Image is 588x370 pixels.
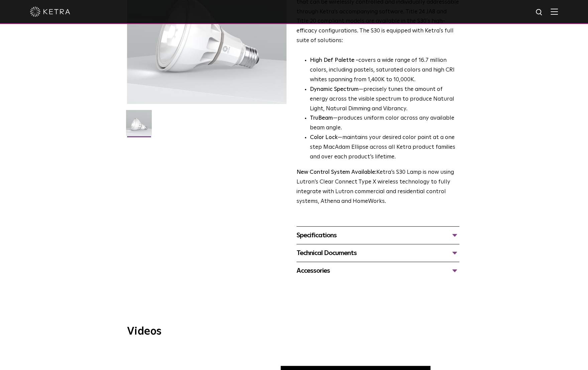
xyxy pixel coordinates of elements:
p: covers a wide range of 16.7 million colors, including pastels, saturated colors and high CRI whit... [310,56,459,85]
div: Accessories [297,265,459,276]
div: Technical Documents [297,248,459,258]
img: S30-Lamp-Edison-2021-Web-Square [126,110,152,141]
img: ketra-logo-2019-white [30,7,70,17]
img: search icon [535,8,544,17]
strong: High Def Palette - [310,57,358,63]
div: Specifications [297,230,459,241]
strong: TruBeam [310,115,333,121]
strong: New Control System Available: [297,169,376,175]
p: Ketra’s S30 Lamp is now using Lutron’s Clear Connect Type X wireless technology to fully integrat... [297,168,459,207]
h3: Videos [127,326,461,337]
img: Hamburger%20Nav.svg [551,8,558,15]
strong: Color Lock [310,135,338,140]
strong: Dynamic Spectrum [310,87,359,92]
li: —maintains your desired color point at a one step MacAdam Ellipse across all Ketra product famili... [310,133,459,162]
li: —produces uniform color across any available beam angle. [310,114,459,133]
li: —precisely tunes the amount of energy across the visible spectrum to produce Natural Light, Natur... [310,85,459,114]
